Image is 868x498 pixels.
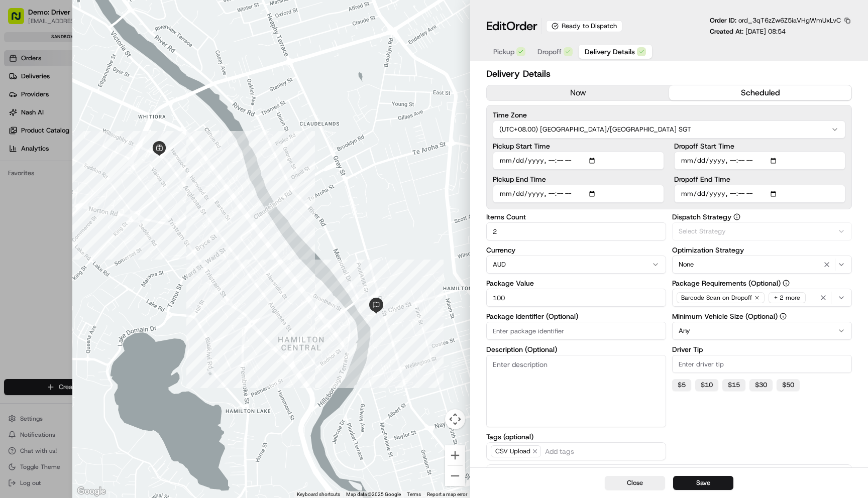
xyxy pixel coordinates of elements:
[672,280,852,287] label: Package Requirements (Optional)
[493,47,514,57] span: Pickup
[10,96,28,114] img: 1736555255976-a54dd68f-1ca7-489b-9aae-adbdc363a1c4
[669,85,851,100] button: scheduled
[672,256,852,274] button: None
[297,491,340,498] button: Keyboard shortcuts
[710,16,841,25] p: Order ID:
[674,143,845,150] label: Dropoff Start Time
[75,485,108,498] a: Open this area in Google Maps (opens a new window)
[427,491,467,497] a: Report a map error
[543,445,662,457] input: Add tags
[486,313,666,320] label: Package Identifier (Optional)
[486,246,666,254] label: Currency
[486,222,666,240] input: Enter items count
[486,289,666,307] input: Enter package value
[10,40,183,56] p: Welcome 👋
[10,10,30,30] img: Nash
[546,20,622,32] div: Ready to Dispatch
[733,213,740,220] button: Dispatch Strategy
[493,176,664,183] label: Pickup End Time
[722,379,745,391] button: $15
[672,355,852,373] input: Enter driver tip
[738,16,841,25] span: ord_3qT6zZw6Z5iaVHgWmUxLvC
[95,146,161,156] span: API Documentation
[672,289,852,307] button: Barcode Scan on Dropoff+ 2 more
[100,170,122,178] span: Pylon
[10,147,18,155] div: 📗
[486,346,666,353] label: Description (Optional)
[777,379,800,391] button: $50
[486,213,666,220] label: Items Count
[34,96,165,106] div: Start new chat
[486,322,666,340] input: Enter package identifier
[710,27,786,36] p: Created At:
[486,67,852,81] h2: Delivery Details
[783,280,790,287] button: Package Requirements (Optional)
[695,379,718,391] button: $10
[85,147,93,155] div: 💻
[681,294,752,302] span: Barcode Scan on Dropoff
[26,65,166,75] input: Clear
[346,491,401,497] span: Map data ©2025 Google
[672,213,852,220] label: Dispatch Strategy
[672,246,852,254] label: Optimization Strategy
[674,176,845,183] label: Dropoff End Time
[493,143,664,150] label: Pickup Start Time
[71,170,122,178] a: Powered byPylon
[506,18,537,34] span: Order
[486,18,537,34] h1: Edit
[585,47,635,57] span: Delivery Details
[672,379,691,391] button: $5
[745,27,786,36] span: [DATE] 08:54
[445,466,465,486] button: Zoom out
[20,146,77,156] span: Knowledge Base
[673,476,733,490] button: Save
[493,111,845,118] label: Time Zone
[407,491,421,497] a: Terms
[486,433,666,440] label: Tags (optional)
[672,313,852,320] label: Minimum Vehicle Size (Optional)
[605,476,665,490] button: Close
[780,313,787,320] button: Minimum Vehicle Size (Optional)
[445,409,465,429] button: Map camera controls
[487,85,669,100] button: now
[75,485,108,498] img: Google
[672,346,852,353] label: Driver Tip
[6,142,81,160] a: 📗Knowledge Base
[749,379,773,391] button: $30
[486,280,666,287] label: Package Value
[171,99,183,111] button: Start new chat
[679,260,694,269] span: None
[445,445,465,465] button: Zoom in
[491,445,541,457] span: CSV Upload
[769,292,806,303] div: + 2 more
[34,106,127,114] div: We're available if you need us!
[81,142,165,160] a: 💻API Documentation
[537,47,562,57] span: Dropoff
